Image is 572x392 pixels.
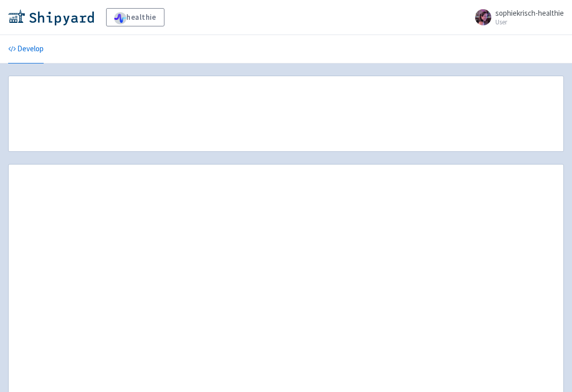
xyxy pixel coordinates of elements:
span: sophiekrisch-healthie [495,8,564,18]
small: User [495,19,564,25]
img: Shipyard logo [8,9,94,25]
a: Develop [8,35,44,63]
a: healthie [106,8,164,26]
a: sophiekrisch-healthie User [469,9,564,25]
